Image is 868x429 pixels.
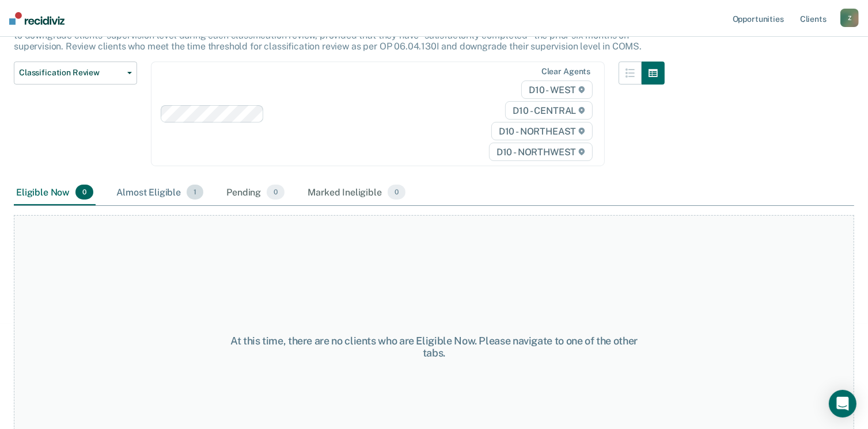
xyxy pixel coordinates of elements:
[491,122,593,140] span: D10 - NORTHEAST
[187,185,203,200] span: 1
[224,335,644,359] div: At this time, there are no clients who are Eligible Now. Please navigate to one of the other tabs.
[114,180,206,205] div: Almost Eligible1
[305,180,408,205] div: Marked Ineligible0
[505,101,593,120] span: D10 - CENTRAL
[224,180,287,205] div: Pending0
[489,143,593,161] span: D10 - NORTHWEST
[14,180,96,205] div: Eligible Now0
[541,67,590,76] div: Clear agents
[829,390,856,417] div: Open Intercom Messenger
[521,81,593,99] span: D10 - WEST
[388,185,405,200] span: 0
[14,62,137,85] button: Classification Review
[19,68,123,78] span: Classification Review
[9,12,65,25] img: Recidiviz
[840,9,859,27] button: Z
[75,185,93,200] span: 0
[267,185,285,200] span: 0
